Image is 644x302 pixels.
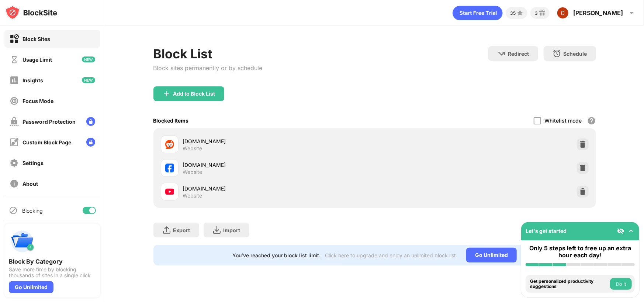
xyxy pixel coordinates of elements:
[510,10,516,16] div: 35
[183,169,202,175] div: Website
[10,55,19,64] img: time-usage-off.svg
[9,206,18,215] img: blocking-icon.svg
[82,56,95,62] img: new-icon.svg
[10,138,19,147] img: customize-block-page-off.svg
[10,96,19,106] img: focus-off.svg
[9,267,96,278] div: Save more time by blocking thousands of sites in a single click
[535,10,538,16] div: 3
[508,51,529,57] div: Redirect
[153,117,189,124] div: Blocked Items
[173,227,190,233] div: Export
[165,140,174,149] img: favicons
[526,245,635,259] div: Only 5 steps left to free up an extra hour each day!
[453,6,503,20] div: animation
[10,34,19,44] img: block-on.svg
[22,56,52,63] div: Usage Limit
[564,51,587,57] div: Schedule
[232,252,321,258] div: You’ve reached your block list limit.
[82,77,95,83] img: new-icon.svg
[224,227,240,233] div: Import
[22,77,43,83] div: Insights
[165,164,174,172] img: favicons
[9,258,96,265] div: Block By Category
[153,64,263,72] div: Block sites permanently or by schedule
[573,9,623,17] div: [PERSON_NAME]
[22,119,76,125] div: Password Protection
[183,137,375,145] div: [DOMAIN_NAME]
[10,179,19,188] img: about-off.svg
[466,248,517,262] div: Go Unlimited
[9,281,53,293] div: Go Unlimited
[22,160,44,166] div: Settings
[22,207,43,214] div: Blocking
[325,252,457,258] div: Click here to upgrade and enjoy an unlimited block list.
[153,46,263,61] div: Block List
[9,228,35,255] img: push-categories.svg
[183,145,202,152] div: Website
[545,117,582,124] div: Whitelist mode
[22,98,53,104] div: Focus Mode
[10,158,19,168] img: settings-off.svg
[22,36,50,42] div: Block Sites
[526,228,567,234] div: Let's get started
[10,76,19,85] img: insights-off.svg
[183,185,375,192] div: [DOMAIN_NAME]
[86,138,95,147] img: lock-menu.svg
[173,91,215,97] div: Add to Block List
[10,117,19,126] img: password-protection-off.svg
[530,279,608,289] div: Get personalized productivity suggestions
[516,8,524,17] img: points-small.svg
[22,181,38,187] div: About
[165,187,174,196] img: favicons
[183,192,202,199] div: Website
[617,227,624,235] img: eye-not-visible.svg
[627,227,635,235] img: omni-setup-toggle.svg
[557,7,569,19] img: ACg8ocJdYylt309xeABHVAO-EWWp8fK-XVhLm2qQz-pMgc0x=s96-c
[86,117,95,126] img: lock-menu.svg
[610,278,632,290] button: Do it
[22,139,71,145] div: Custom Block Page
[538,8,547,17] img: reward-small.svg
[5,5,57,20] img: logo-blocksite.svg
[183,161,375,169] div: [DOMAIN_NAME]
